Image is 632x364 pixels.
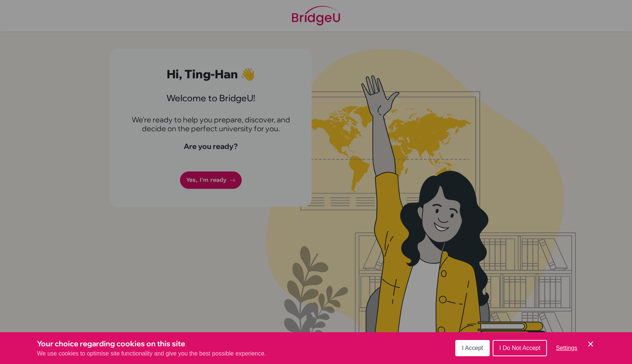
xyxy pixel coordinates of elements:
h3: Your choice regarding cookies on this site [37,338,266,349]
span: I Do Not Accept [499,345,540,351]
button: Settings [550,341,583,356]
p: We use cookies to optimise site functionality and give you the best possible experience. [37,349,266,358]
button: Save and close [586,340,595,348]
span: Settings [556,345,577,351]
button: I Accept [455,340,490,356]
span: I Accept [462,345,483,351]
button: I Do Not Accept [493,340,547,356]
